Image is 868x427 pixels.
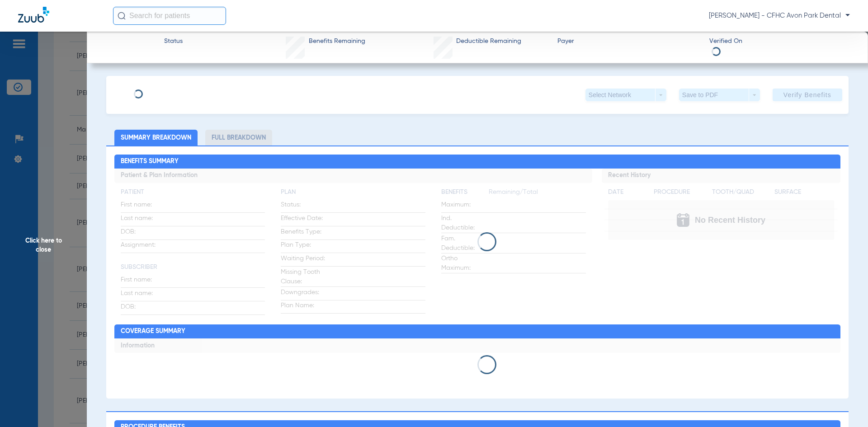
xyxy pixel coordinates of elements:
span: Benefits Remaining [309,37,365,46]
span: Status [164,37,183,46]
iframe: Chat Widget [823,384,868,427]
img: Search Icon [118,12,126,20]
span: Deductible Remaining [456,37,521,46]
li: Full Breakdown [205,130,272,145]
h2: Coverage Summary [114,324,841,339]
li: Summary Breakdown [114,130,198,145]
input: Search for patients [113,7,226,25]
span: Payer [557,37,702,46]
span: Verified On [709,37,854,46]
h2: Benefits Summary [114,155,841,169]
img: Zuub Logo [18,7,49,23]
span: [PERSON_NAME] - CFHC Avon Park Dental [709,11,850,20]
